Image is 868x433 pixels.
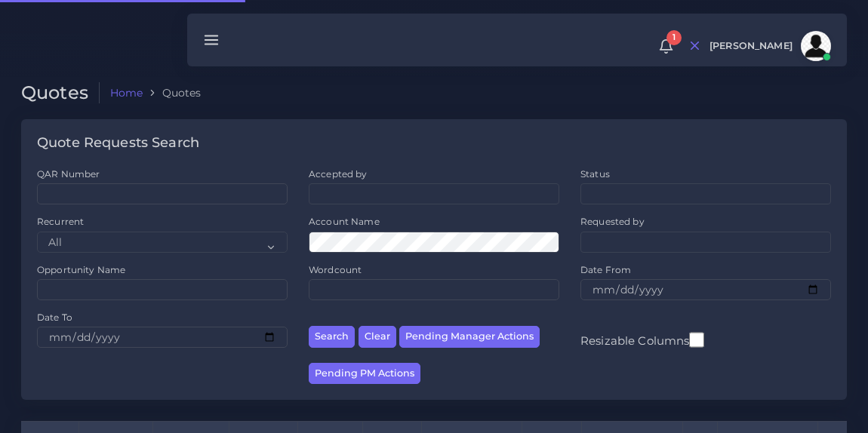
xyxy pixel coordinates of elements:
h2: Quotes [21,82,100,104]
label: Account Name [309,215,380,228]
a: [PERSON_NAME]avatar [702,31,836,61]
button: Pending Manager Actions [399,326,540,348]
h4: Quote Requests Search [37,135,199,152]
label: Date To [37,311,72,324]
label: Resizable Columns [580,330,704,349]
input: Resizable Columns [689,330,704,349]
label: Recurrent [37,215,84,228]
label: Status [580,167,610,180]
li: Quotes [143,85,201,100]
button: Search [309,326,355,348]
span: 1 [666,30,682,45]
label: Opportunity Name [37,263,125,276]
label: Requested by [580,215,645,228]
label: Date From [580,263,631,276]
img: avatar [801,31,831,61]
label: Wordcount [309,263,362,276]
label: QAR Number [37,167,100,180]
span: [PERSON_NAME] [709,41,793,51]
button: Pending PM Actions [309,363,420,385]
a: 1 [653,38,679,54]
label: Accepted by [309,167,368,180]
a: Home [110,85,143,100]
button: Clear [359,326,396,348]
